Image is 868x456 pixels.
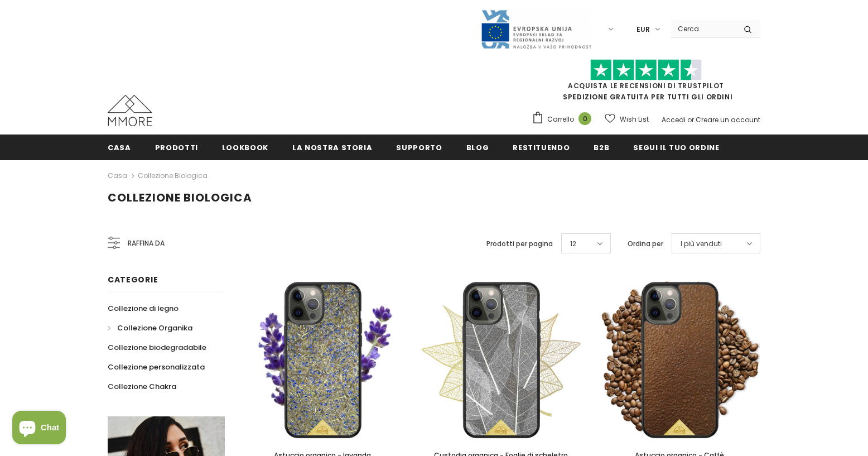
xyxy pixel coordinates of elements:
[696,115,760,124] a: Creare un account
[108,303,179,314] span: Collezione di legno
[628,238,663,249] label: Ordina per
[532,111,597,128] a: Carrello 0
[594,142,609,153] span: B2B
[636,24,650,35] span: EUR
[155,142,198,153] span: Prodotti
[108,135,131,160] a: Casa
[687,115,694,124] span: or
[108,381,176,392] span: Collezione Chakra
[108,299,179,318] a: Collezione di legno
[108,377,176,396] a: Collezione Chakra
[9,411,69,447] inbox-online-store-chat: Shopify online store chat
[568,81,724,90] a: Acquista le recensioni di TrustPilot
[681,238,722,249] span: I più venduti
[633,135,719,160] a: Segui il tuo ordine
[480,24,592,33] a: Javni Razpis
[594,135,609,160] a: B2B
[108,274,158,285] span: Categorie
[513,142,570,153] span: Restituendo
[570,238,576,249] span: 12
[466,135,489,160] a: Blog
[128,237,165,249] span: Raffina da
[108,95,152,126] img: Casi MMORE
[108,142,131,153] span: Casa
[117,323,192,333] span: Collezione Organika
[547,114,574,125] span: Carrello
[292,142,372,153] span: La nostra storia
[578,112,591,125] span: 0
[155,135,198,160] a: Prodotti
[108,190,252,205] span: Collezione biologica
[486,238,553,249] label: Prodotti per pagina
[590,59,702,81] img: Fidati di Pilot Stars
[108,362,205,372] span: Collezione personalizzata
[633,142,719,153] span: Segui il tuo ordine
[532,64,760,102] span: SPEDIZIONE GRATUITA PER TUTTI GLI ORDINI
[620,114,649,125] span: Wish List
[605,109,649,129] a: Wish List
[108,357,205,377] a: Collezione personalizzata
[396,135,442,160] a: supporto
[222,135,268,160] a: Lookbook
[108,342,206,353] span: Collezione biodegradabile
[108,338,206,357] a: Collezione biodegradabile
[292,135,372,160] a: La nostra storia
[108,169,127,183] a: Casa
[662,115,686,124] a: Accedi
[671,21,735,37] input: Search Site
[222,142,268,153] span: Lookbook
[138,171,208,180] a: Collezione biologica
[513,135,570,160] a: Restituendo
[108,318,192,338] a: Collezione Organika
[466,142,489,153] span: Blog
[480,9,592,50] img: Javni Razpis
[396,142,442,153] span: supporto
